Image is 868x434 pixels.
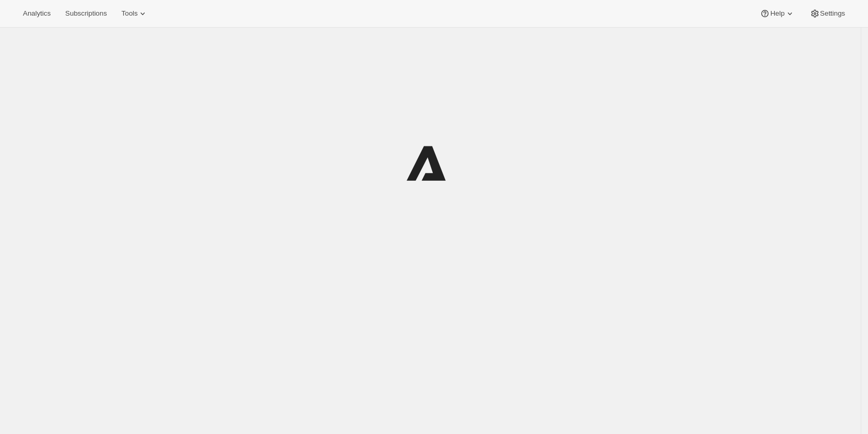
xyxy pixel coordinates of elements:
button: Settings [803,6,851,21]
button: Help [753,6,801,21]
span: Subscriptions [65,9,107,18]
button: Subscriptions [59,6,113,21]
span: Settings [820,9,845,18]
button: Analytics [17,6,57,21]
button: Tools [115,6,154,21]
span: Analytics [23,9,51,18]
span: Help [770,9,784,18]
span: Tools [121,9,137,18]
